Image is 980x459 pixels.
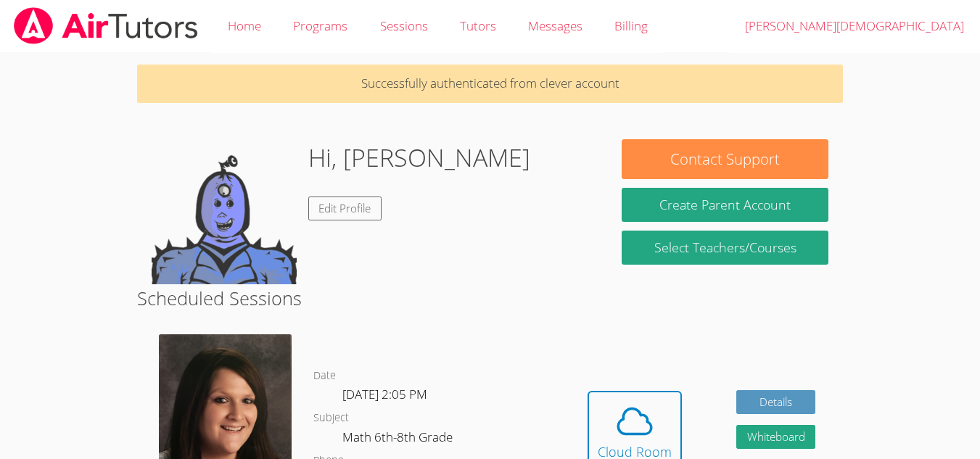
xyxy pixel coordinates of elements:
[12,7,199,44] img: airtutors_banner-c4298cdbf04f3fff15de1276eac7730deb9818008684d7c2e4769d2f7ddbe033.png
[137,284,843,312] h2: Scheduled Sessions
[622,188,828,222] button: Create Parent Account
[152,139,297,284] img: default.png
[736,425,816,449] button: Whiteboard
[342,427,456,452] dd: Math 6th-8th Grade
[342,386,427,402] span: [DATE] 2:05 PM
[137,65,843,103] p: Successfully authenticated from clever account
[308,197,382,220] a: Edit Profile
[313,367,336,385] dt: Date
[313,409,349,427] dt: Subject
[528,17,582,34] span: Messages
[308,139,530,176] h1: Hi, [PERSON_NAME]
[736,390,816,414] a: Details
[622,139,828,179] button: Contact Support
[622,231,828,265] a: Select Teachers/Courses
